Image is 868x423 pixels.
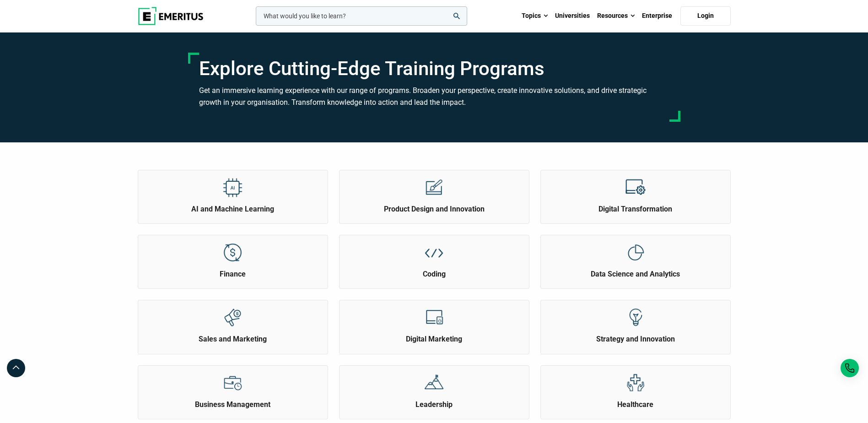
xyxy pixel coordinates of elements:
img: Explore Topics [625,373,646,393]
h2: Digital Transformation [543,204,728,214]
img: Explore Topics [222,242,243,263]
a: Explore Topics Digital Transformation [541,170,730,214]
h3: Get an immersive learning experience with our range of programs. Broaden your perspective, create... [199,85,669,108]
h2: Coding [342,269,527,279]
h2: Sales and Marketing [140,334,325,344]
h2: Data Science and Analytics [543,269,728,279]
h2: Business Management [140,400,325,410]
a: Explore Topics Strategy and Innovation [541,300,730,344]
h2: Finance [140,269,325,279]
img: Explore Topics [222,373,243,393]
img: Explore Topics [424,373,444,393]
a: Explore Topics Data Science and Analytics [541,235,730,279]
img: Explore Topics [424,307,444,328]
img: Explore Topics [625,307,646,328]
h2: AI and Machine Learning [140,204,325,214]
h2: Digital Marketing [342,334,527,344]
h2: Strategy and Innovation [543,334,728,344]
a: Explore Topics AI and Machine Learning [138,170,328,214]
img: Explore Topics [625,242,646,263]
h2: Leadership [342,400,527,410]
a: Explore Topics Leadership [340,366,529,410]
h1: Explore Cutting-Edge Training Programs [199,57,669,80]
a: Explore Topics Sales and Marketing [138,300,328,344]
a: Explore Topics Digital Marketing [340,300,529,344]
img: Explore Topics [424,177,444,198]
img: Explore Topics [625,177,646,198]
h2: Healthcare [543,400,728,410]
a: Login [680,6,731,26]
h2: Product Design and Innovation [342,204,527,214]
a: Explore Topics Healthcare [541,366,730,410]
a: Explore Topics Product Design and Innovation [340,170,529,214]
a: Explore Topics Business Management [138,366,328,410]
img: Explore Topics [222,177,243,198]
img: Explore Topics [222,307,243,328]
input: woocommerce-product-search-field-0 [256,6,467,26]
a: Explore Topics Coding [340,235,529,279]
img: Explore Topics [424,242,444,263]
a: Explore Topics Finance [138,235,328,279]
